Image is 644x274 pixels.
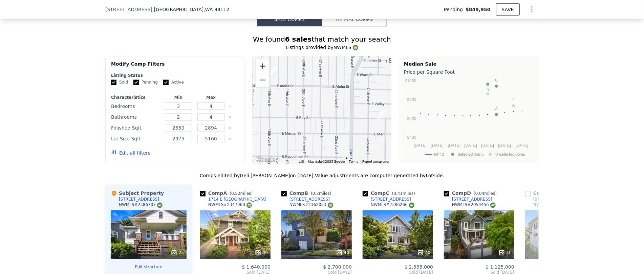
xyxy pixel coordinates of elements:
label: Active [163,79,184,85]
a: [STREET_ADDRESS][PERSON_NAME] [525,197,604,202]
span: ( miles) [471,191,499,196]
img: NWMLS Logo [246,203,252,208]
div: Price per Square Foot [404,67,534,77]
button: Edit structure [111,265,187,270]
text: Unselected Comp [495,152,525,157]
input: Active [163,80,169,85]
button: Keyboard shortcuts [299,160,304,163]
div: Listings provided by NWMLS [105,44,539,51]
div: [STREET_ADDRESS] [371,197,411,202]
a: [STREET_ADDRESS] [363,197,411,202]
button: Show Options [525,3,539,16]
text: C [495,78,498,82]
img: NWMLS Logo [328,203,333,208]
strong: 6 sales [285,35,312,43]
div: NWMLS # 2347960 [208,202,252,208]
div: We found that match your search [105,35,539,44]
text: [DATE] [516,143,529,148]
div: [STREET_ADDRESS] [452,197,492,202]
button: Clear [229,116,231,119]
div: NWMLS # 2386707 [119,202,163,208]
text: A [495,107,498,111]
a: Terms (opens in new tab) [349,160,358,164]
svg: A chart. [404,77,534,161]
div: NWMLS # 2386266 [371,202,414,208]
button: Rental Comps [322,12,387,26]
div: 25 [171,250,184,256]
a: Report a map error [362,160,389,164]
div: Characteristics [111,95,161,100]
a: Open this area in Google Maps (opens a new window) [254,156,277,164]
span: Pending [444,6,466,13]
button: Clear [229,127,231,130]
span: 0.04 [475,191,485,196]
div: Comps edited by Geli [PERSON_NAME] on [DATE]. Value adjustments are computer generated by Lotside . [105,173,539,179]
span: $ 2,585,000 [404,265,433,270]
button: Clear [229,138,231,140]
div: Comp E [525,190,580,197]
div: 40 [417,250,430,256]
div: Min [164,95,193,100]
text: [DATE] [431,143,444,148]
span: ( miles) [227,191,255,196]
text: [DATE] [464,143,477,148]
div: Lot Size Sqft [111,134,161,143]
a: 1714 E [GEOGRAPHIC_DATA] [200,197,266,202]
span: [STREET_ADDRESS] [105,6,152,13]
span: ( miles) [389,191,418,196]
div: Comp B [281,190,334,197]
div: Finished Sqft [111,123,161,133]
div: 401 23rd Ave E [343,155,350,166]
button: Edit all filters [111,150,150,156]
div: Comp A [200,190,255,197]
text: 98112 [434,152,444,157]
div: [STREET_ADDRESS] [119,197,159,202]
span: 0.52 [231,191,240,196]
img: NWMLS Logo [490,203,496,208]
div: 40 [255,250,268,256]
img: NWMLS Logo [409,203,414,208]
span: $ 1,640,000 [242,265,271,270]
div: Median Sale [404,61,534,67]
a: [STREET_ADDRESS] [281,197,330,202]
div: Modify Comp Filters [111,61,239,73]
div: Comp C [363,190,418,197]
div: Bedrooms [111,101,161,111]
a: [STREET_ADDRESS] [444,197,492,202]
text: [DATE] [414,143,427,148]
text: [DATE] [448,143,461,148]
span: $ 1,125,000 [486,265,514,270]
text: $600 [407,116,416,121]
span: $ 2,700,000 [323,265,352,270]
span: $849,950 [466,6,491,13]
text: Selected Comp [458,152,484,157]
text: $800 [407,97,416,102]
button: SAVE [496,3,520,16]
div: 914 18th Ave E [271,66,278,77]
input: Pending [133,80,139,85]
img: NWMLS Logo [353,45,358,50]
text: F [487,86,489,90]
div: 2411 E Helen St [365,53,373,65]
button: Zoom out [256,73,270,87]
img: NWMLS Logo [157,203,163,208]
div: Max [196,95,226,100]
span: 0.2 [313,191,319,196]
label: Pending [133,79,158,85]
div: [STREET_ADDRESS][PERSON_NAME] [533,197,604,202]
input: Sold [111,80,116,85]
text: [DATE] [481,143,494,148]
div: Subject Property [111,190,164,197]
text: B [487,88,489,92]
text: E [512,98,515,102]
button: Clear [229,105,231,108]
div: Listing Status [111,73,239,78]
span: , WA 98112 [203,7,229,12]
div: Comp D [444,190,499,197]
span: ( miles) [308,191,334,196]
div: [STREET_ADDRESS] [289,197,330,202]
img: Google [254,156,277,164]
text: $400 [407,135,416,140]
div: NWMLS # 2362053 [289,202,333,208]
